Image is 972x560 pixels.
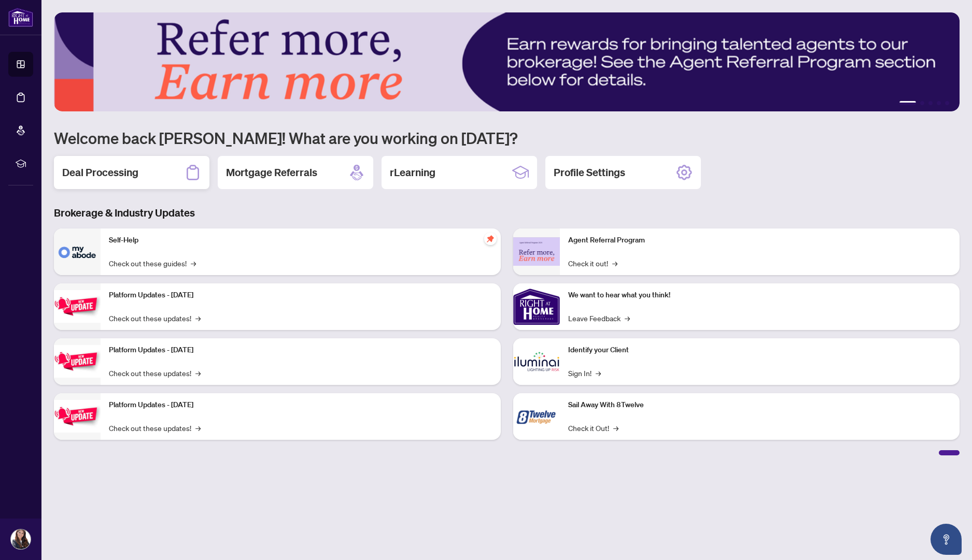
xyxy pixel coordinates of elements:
h2: Profile Settings [554,165,625,180]
p: Agent Referral Program [568,235,952,246]
a: Leave Feedback→ [568,312,630,324]
img: Identify your Client [513,338,560,385]
p: Platform Updates - [DATE] [109,290,492,301]
span: → [195,422,201,434]
h3: Brokerage & Industry Updates [54,206,960,220]
img: Sail Away With 8Twelve [513,393,560,440]
p: Platform Updates - [DATE] [109,344,492,356]
h2: rLearning [390,165,435,180]
a: Check it out!→ [568,257,617,269]
p: Identify your Client [568,344,952,356]
h1: Welcome back [PERSON_NAME]! What are you working on [DATE]? [54,128,960,148]
a: Check out these updates!→ [109,422,201,434]
img: Platform Updates - July 8, 2025 [54,345,101,378]
img: We want to hear what you think! [513,283,560,330]
span: → [612,257,617,269]
img: Profile Icon [11,529,31,549]
span: → [596,367,601,379]
img: Agent Referral Program [513,237,560,266]
img: Slide 0 [54,12,960,111]
img: logo [8,8,33,27]
button: 1 [899,101,916,105]
span: pushpin [484,233,497,245]
span: → [195,367,201,379]
button: 3 [928,101,933,105]
span: → [191,257,196,269]
p: Sail Away With 8Twelve [568,399,952,411]
h2: Mortgage Referrals [226,165,317,180]
p: We want to hear what you think! [568,290,952,301]
button: 4 [937,101,941,105]
h2: Deal Processing [62,165,138,180]
p: Self-Help [109,235,492,246]
a: Check out these guides!→ [109,257,196,269]
img: Platform Updates - July 21, 2025 [54,290,101,323]
img: Platform Updates - June 23, 2025 [54,400,101,433]
span: → [195,312,201,324]
span: → [613,422,618,434]
a: Check out these updates!→ [109,312,201,324]
a: Sign In!→ [568,367,601,379]
button: 2 [920,101,924,105]
p: Platform Updates - [DATE] [109,399,492,411]
img: Self-Help [54,228,101,275]
a: Check it Out!→ [568,422,618,434]
a: Check out these updates!→ [109,367,201,379]
span: → [625,312,630,324]
button: 5 [945,101,949,105]
button: Open asap [931,524,962,555]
